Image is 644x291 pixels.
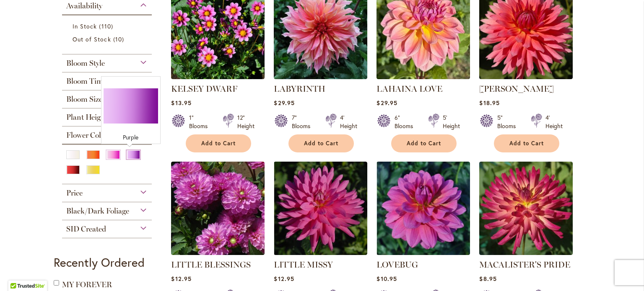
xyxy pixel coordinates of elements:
[274,162,367,255] img: LITTLE MISSY
[292,113,315,130] div: 7" Blooms
[274,275,294,283] span: $12.95
[6,261,30,285] iframe: Launch Accessibility Center
[62,280,112,289] a: MY FOREVER
[66,188,83,198] span: Price
[479,275,496,283] span: $8.95
[377,249,470,257] a: LOVEBUG
[494,134,559,152] button: Add to Cart
[274,84,325,94] a: LABYRINTH
[274,73,367,81] a: Labyrinth
[340,113,357,130] div: 4' Height
[479,260,570,270] a: MACALISTER'S PRIDE
[171,249,265,257] a: LITTLE BLESSINGS
[377,99,397,107] span: $29.95
[545,113,563,130] div: 4' Height
[171,84,237,94] a: KELSEY DWARF
[66,77,106,86] span: Bloom Time
[274,260,333,270] a: LITTLE MISSY
[237,113,254,130] div: 12" Height
[377,73,470,81] a: LAHAINA LOVE
[66,59,105,68] span: Bloom Style
[73,35,143,44] a: Out of Stock 10
[186,134,251,152] button: Add to Cart
[304,140,338,147] span: Add to Cart
[479,249,573,257] a: MACALISTER'S PRIDE
[201,140,236,147] span: Add to Cart
[73,35,111,43] span: Out of Stock
[171,260,251,270] a: LITTLE BLESSINGS
[479,99,499,107] span: $18.95
[274,99,294,107] span: $29.95
[66,206,129,216] span: Black/Dark Foliage
[391,134,457,152] button: Add to Cart
[479,73,573,81] a: LINDY
[171,275,191,283] span: $12.95
[66,1,102,10] span: Availability
[113,35,126,44] span: 10
[66,113,107,122] span: Plant Height
[54,255,145,270] strong: Recently Ordered
[66,131,108,140] span: Flower Color
[189,113,213,130] div: 1" Blooms
[66,224,106,234] span: SID Created
[377,84,442,94] a: LAHAINA LOVE
[395,113,418,130] div: 6" Blooms
[99,22,115,31] span: 110
[66,95,102,104] span: Bloom Size
[443,113,460,130] div: 5' Height
[377,275,397,283] span: $10.95
[171,162,265,255] img: LITTLE BLESSINGS
[377,162,470,255] img: LOVEBUG
[377,260,418,270] a: LOVEBUG
[509,140,544,147] span: Add to Cart
[171,73,265,81] a: KELSEY DWARF
[407,140,441,147] span: Add to Cart
[497,113,521,130] div: 5" Blooms
[479,162,573,255] img: MACALISTER'S PRIDE
[274,249,367,257] a: LITTLE MISSY
[104,133,158,142] div: Purple
[73,22,97,30] span: In Stock
[288,134,354,152] button: Add to Cart
[73,22,143,31] a: In Stock 110
[479,84,554,94] a: [PERSON_NAME]
[171,99,191,107] span: $13.95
